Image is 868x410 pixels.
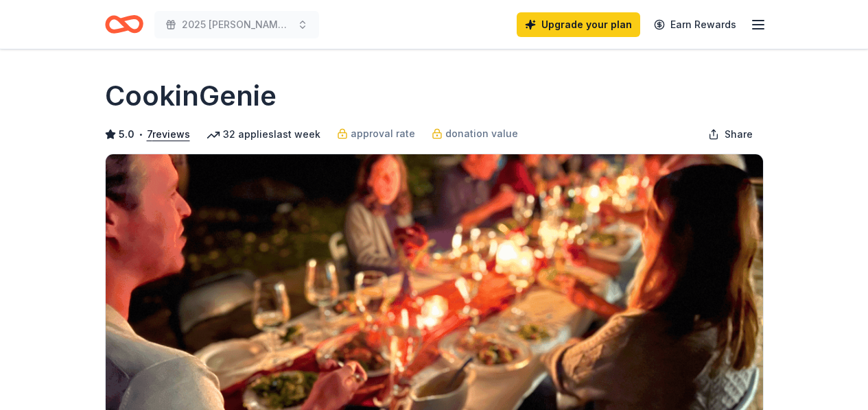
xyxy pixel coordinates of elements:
[725,126,753,143] span: Share
[119,126,134,143] span: 5.0
[697,121,764,148] button: Share
[337,125,415,142] a: approval rate
[138,129,143,140] span: •
[517,12,640,37] a: Upgrade your plan
[646,12,744,37] a: Earn Rewards
[154,11,319,38] button: 2025 [PERSON_NAME] Foundation Shamrock Social
[105,77,277,115] h1: CookinGenie
[351,125,415,142] span: approval rate
[147,126,190,143] button: 7reviews
[105,8,143,40] a: Home
[445,125,518,142] span: donation value
[432,125,518,142] a: donation value
[207,126,320,143] div: 32 applies last week
[182,16,292,33] span: 2025 [PERSON_NAME] Foundation Shamrock Social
